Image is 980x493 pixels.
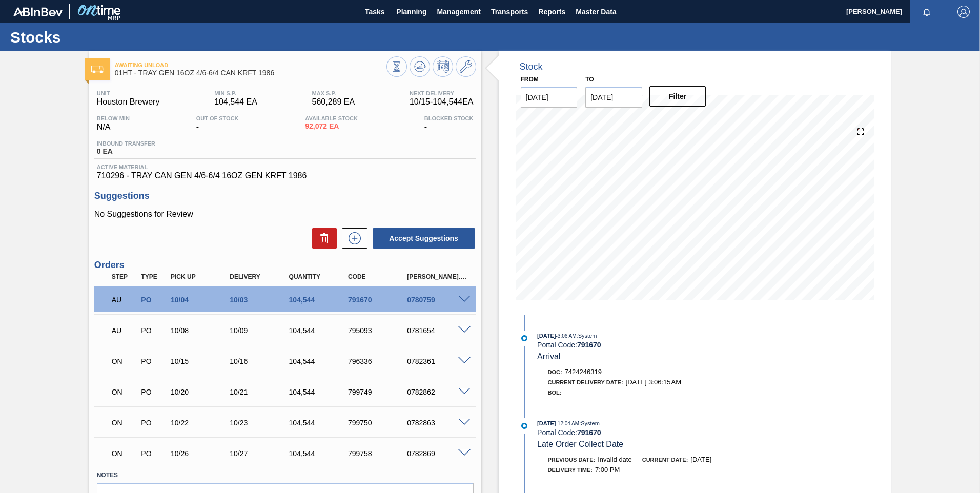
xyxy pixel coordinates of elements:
div: 104,544 [287,326,353,335]
div: Stock [520,61,543,72]
button: Notifications [910,5,943,19]
div: Delete Suggestions [307,228,337,249]
span: Blocked Stock [424,115,474,121]
div: New suggestion [337,228,367,249]
span: Tasks [363,6,386,18]
h3: Suggestions [94,191,476,201]
label: From [521,76,539,83]
div: Quantity [287,273,353,280]
div: 10/27/2025 [227,449,293,458]
div: Negotiating Order [109,412,140,434]
div: Awaiting Unload [109,319,140,342]
img: atual [521,423,527,429]
span: 560,289 EA [312,97,355,107]
span: Invalid date [598,456,632,463]
span: 7:00 PM [595,466,620,474]
span: 7424246319 [565,368,602,376]
div: Purchase order [138,326,169,335]
span: Previous Date: [548,457,596,463]
div: Accept Suggestions [367,227,476,250]
p: AU [112,326,137,335]
div: N/A [94,115,132,132]
div: 104,544 [287,449,353,458]
div: Type [138,273,169,280]
div: Purchase order [138,419,169,427]
div: 10/20/2025 [168,388,234,396]
div: 799750 [345,419,412,427]
div: 0782862 [404,388,471,396]
span: Transports [491,6,528,18]
p: AU [112,296,137,304]
span: 710296 - TRAY CAN GEN 4/6-6/4 16OZ GEN KRFT 1986 [97,171,474,180]
span: : System [577,333,597,339]
span: : System [579,420,600,426]
div: - [194,115,241,132]
img: atual [521,335,527,341]
div: 799749 [345,388,412,396]
span: 0 EA [97,148,155,155]
input: mm/dd/yyyy [521,87,578,108]
div: 104,544 [287,296,353,304]
span: Next Delivery [410,90,474,96]
span: Planning [396,6,426,18]
span: 10/15 - 104,544 EA [410,97,474,107]
span: Management [437,6,481,18]
div: Purchase order [138,357,169,365]
div: 791670 [345,296,412,304]
span: [DATE] [537,420,556,426]
span: Reports [538,6,565,18]
span: BOL: [548,389,562,396]
div: Code [345,273,412,280]
button: Schedule Inventory [433,56,453,77]
p: ON [112,357,137,365]
span: Unit [97,90,160,96]
img: Logout [957,6,970,18]
div: Purchase order [138,449,169,458]
span: [DATE] [690,456,711,463]
span: Available Stock [305,115,358,121]
span: Active Material [97,164,474,170]
label: Notes [97,468,474,483]
p: ON [112,449,137,458]
div: Purchase order [138,296,169,304]
div: 10/04/2025 [168,296,234,304]
span: Current Delivery Date: [548,379,623,385]
h1: Stocks [10,31,192,43]
div: 10/22/2025 [168,419,234,427]
div: Portal Code: [537,341,781,349]
p: ON [112,419,137,427]
button: Go to Master Data / General [456,56,476,77]
div: Awaiting Unload [109,289,140,311]
strong: 791670 [577,341,601,349]
p: ON [112,388,137,396]
span: MIN S.P. [214,90,257,96]
div: Purchase order [138,388,169,396]
button: Update Chart [410,56,430,77]
img: TNhmsLtSVTkK8tSr43FrP2fwEKptu5GPRR3wAAAABJRU5ErkJggg== [13,7,63,16]
div: 104,544 [287,357,353,365]
div: 104,544 [287,388,353,396]
div: 10/09/2025 [227,326,293,335]
span: Delivery Time : [548,467,593,473]
div: 795093 [345,326,412,335]
h3: Orders [94,260,476,271]
button: Accept Suggestions [373,228,475,249]
div: 10/16/2025 [227,357,293,365]
span: Master Data [576,6,616,18]
div: Negotiating Order [109,381,140,403]
button: Filter [649,86,706,107]
div: 0782361 [404,357,471,365]
span: MAX S.P. [312,90,355,96]
p: No Suggestions for Review [94,210,476,219]
div: 0780759 [404,296,471,304]
div: 104,544 [287,419,353,427]
div: 0782869 [404,449,471,458]
span: 104,544 EA [214,97,257,107]
span: Late Order Collect Date [537,440,623,448]
div: 0782863 [404,419,471,427]
button: Stocks Overview [386,56,407,77]
input: mm/dd/yyyy [585,87,642,108]
img: Ícone [91,66,104,73]
div: Negotiating Order [109,442,140,465]
span: Houston Brewery [97,97,160,107]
